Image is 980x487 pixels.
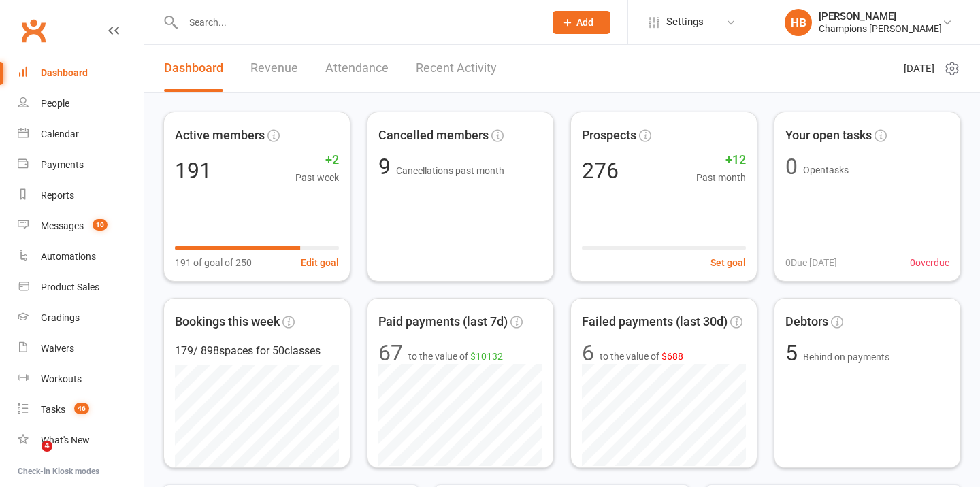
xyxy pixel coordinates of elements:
[18,303,144,333] a: Gradings
[18,333,144,364] a: Waivers
[582,312,728,332] span: Failed payments (last 30d)
[408,349,503,364] span: to the value of
[74,403,89,414] span: 46
[41,98,69,109] div: People
[18,241,144,272] a: Automations
[378,312,508,332] span: Paid payments (last 7d)
[470,351,503,362] span: $10132
[41,129,79,139] div: Calendar
[696,170,746,185] span: Past month
[378,342,403,364] div: 67
[661,351,683,362] span: $688
[295,170,339,185] span: Past week
[14,441,46,473] iframe: Intercom live chat
[18,58,144,88] a: Dashboard
[18,88,144,119] a: People
[819,10,942,22] div: [PERSON_NAME]
[41,67,88,78] div: Dashboard
[295,150,339,170] span: +2
[785,340,803,366] span: 5
[785,156,798,178] div: 0
[41,435,90,446] div: What's New
[18,425,144,456] a: What's New
[785,9,812,36] div: HB
[41,190,74,201] div: Reports
[696,150,746,170] span: +12
[582,160,619,182] div: 276
[175,255,252,270] span: 191 of goal of 250
[41,312,80,323] div: Gradings
[785,312,828,332] span: Debtors
[41,404,65,415] div: Tasks
[41,282,99,292] div: Product Sales
[18,394,144,425] a: Tasks 46
[41,343,74,354] div: Waivers
[582,126,636,146] span: Prospects
[666,7,704,37] span: Settings
[803,165,849,175] span: Open tasks
[18,150,144,180] a: Payments
[41,251,96,262] div: Automations
[179,13,535,32] input: Search...
[785,126,872,146] span: Your open tasks
[904,61,934,77] span: [DATE]
[41,373,82,384] div: Workouts
[378,126,489,146] span: Cancelled members
[710,255,746,270] button: Set goal
[785,255,837,270] span: 0 Due [DATE]
[175,126,265,146] span: Active members
[378,154,396,180] span: 9
[18,272,144,303] a: Product Sales
[803,352,889,363] span: Behind on payments
[250,45,298,92] a: Revenue
[16,14,50,48] a: Clubworx
[582,342,594,364] div: 6
[18,211,144,241] a: Messages 10
[41,220,84,231] div: Messages
[553,11,610,34] button: Add
[301,255,339,270] button: Edit goal
[600,349,683,364] span: to the value of
[164,45,223,92] a: Dashboard
[93,219,108,231] span: 10
[416,45,497,92] a: Recent Activity
[576,17,593,28] span: Add
[42,441,52,452] span: 4
[819,22,942,35] div: Champions [PERSON_NAME]
[175,160,212,182] div: 191
[175,342,339,360] div: 179 / 898 spaces for 50 classes
[325,45,389,92] a: Attendance
[910,255,949,270] span: 0 overdue
[175,312,280,332] span: Bookings this week
[18,119,144,150] a: Calendar
[18,180,144,211] a: Reports
[18,364,144,394] a: Workouts
[41,159,84,170] div: Payments
[396,165,504,176] span: Cancellations past month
